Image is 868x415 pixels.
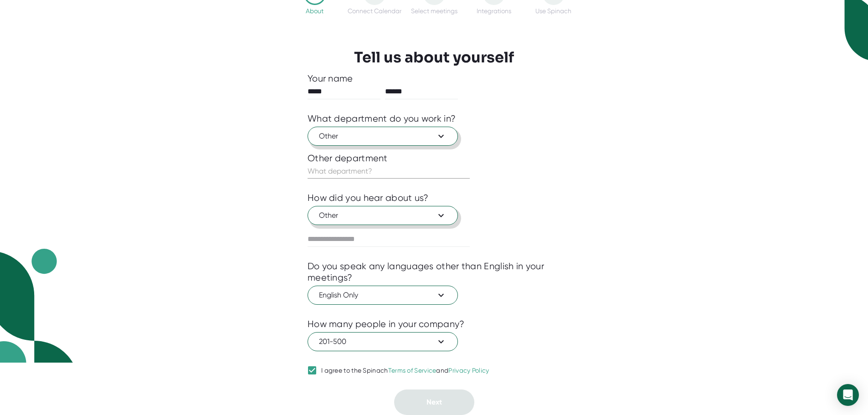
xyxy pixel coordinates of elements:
[411,7,457,15] div: Select meetings
[319,290,447,301] span: English Only
[308,192,429,204] div: How did you hear about us?
[306,7,324,15] div: About
[388,367,437,374] a: Terms of Service
[308,113,456,124] div: What department do you work in?
[308,286,458,305] button: English Only
[394,389,474,415] button: Next
[477,7,511,15] div: Integrations
[308,332,458,351] button: 201-500
[308,261,560,283] div: Do you speak any languages other than English in your meetings?
[308,206,458,225] button: Other
[308,127,458,146] button: Other
[448,367,489,374] a: Privacy Policy
[535,7,571,15] div: Use Spinach
[308,153,560,164] div: Other department
[837,384,859,406] div: Open Intercom Messenger
[319,210,447,221] span: Other
[308,73,560,84] div: Your name
[321,367,489,375] div: I agree to the Spinach and
[308,164,470,179] input: What department?
[354,49,514,66] h3: Tell us about yourself
[319,336,447,347] span: 201-500
[319,131,447,142] span: Other
[426,398,442,406] span: Next
[308,318,465,330] div: How many people in your company?
[348,7,401,15] div: Connect Calendar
